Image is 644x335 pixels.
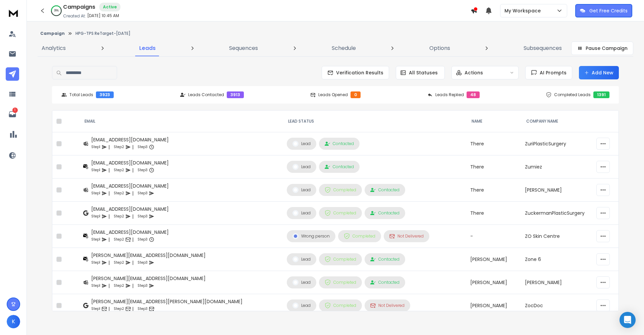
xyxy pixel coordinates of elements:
div: Active [99,3,120,11]
p: Step 1 [91,282,100,289]
div: Contacted [325,164,354,170]
div: 3913 [227,91,244,98]
p: Step 3 [138,259,148,266]
p: Created At: [63,13,86,19]
button: Verification Results [322,66,389,79]
p: Total Leads [69,92,93,97]
td: [PERSON_NAME] [466,294,521,317]
p: | [132,306,133,312]
span: AI Prompts [537,69,567,76]
p: | [108,167,110,174]
p: Step 2 [114,167,124,174]
button: AI Prompts [525,66,572,79]
p: Leads Replied [435,92,464,97]
p: [DATE] 10:45 AM [87,13,119,18]
div: Contacted [370,187,399,193]
a: Options [425,40,454,56]
div: Lead [292,279,311,285]
div: Lead [292,141,311,147]
p: Subsequences [524,44,562,52]
div: [EMAIL_ADDRESS][DOMAIN_NAME] [91,183,169,189]
td: [PERSON_NAME] [521,179,592,202]
div: 1391 [593,91,609,98]
td: [PERSON_NAME] [521,271,592,294]
p: | [132,167,133,174]
p: Leads [139,44,156,52]
div: Open Intercom Messenger [620,312,636,328]
h1: Campaigns [63,3,95,11]
div: Completed [325,187,356,193]
p: 39 % [54,9,59,13]
p: Step 3 [138,282,148,289]
td: ZuckermanPlasticSurgery [521,202,592,225]
p: | [108,306,110,312]
th: NAME [466,111,521,132]
p: Step 1 [91,144,100,150]
p: 1 [12,108,18,113]
div: Not Delivered [370,303,405,308]
div: [EMAIL_ADDRESS][DOMAIN_NAME] [91,159,169,166]
p: Schedule [332,44,356,52]
p: | [132,144,133,150]
td: - [466,225,521,248]
p: Step 2 [114,306,124,312]
p: | [132,282,133,289]
div: Lead [292,303,311,309]
p: | [108,144,110,150]
p: Step 2 [114,213,124,220]
div: Contacted [370,210,399,216]
button: Add New [579,66,619,79]
div: Lead [292,256,311,262]
p: Step 3 [138,213,148,220]
div: Completed [325,256,356,262]
div: Wrong person [292,233,330,239]
td: There [466,179,521,202]
p: All Statuses [409,69,438,76]
p: Step 3 [138,144,148,150]
td: [PERSON_NAME] [466,248,521,271]
div: [EMAIL_ADDRESS][DOMAIN_NAME] [91,136,169,143]
div: Contacted [370,257,399,262]
p: Step 2 [114,144,124,150]
td: [PERSON_NAME] [466,271,521,294]
a: Leads [135,40,160,56]
div: Not Delivered [389,233,424,239]
p: Step 1 [91,213,100,220]
div: Lead [292,210,311,216]
div: Completed [325,303,356,309]
p: Step 1 [91,190,100,197]
p: Options [429,44,450,52]
p: Step 3 [138,236,148,243]
p: | [132,236,133,243]
p: | [132,259,133,266]
a: Analytics [38,40,70,56]
p: Step 3 [138,167,148,174]
p: Sequences [229,44,258,52]
div: [EMAIL_ADDRESS][DOMAIN_NAME] [91,229,169,236]
button: K [7,315,20,328]
div: [PERSON_NAME][EMAIL_ADDRESS][DOMAIN_NAME] [91,275,206,282]
img: logo [7,7,20,19]
td: ZuriPlasticSurgery [521,132,592,155]
button: Campaign [40,31,65,36]
div: Contacted [370,280,399,285]
p: Step 2 [114,236,124,243]
p: Actions [465,69,483,76]
p: | [132,213,133,220]
th: LEAD STATUS [283,111,466,132]
p: | [132,190,133,197]
a: 1 [6,108,19,121]
p: Step 1 [91,167,100,174]
th: EMAIL [79,111,283,132]
p: Step 1 [91,259,100,266]
div: Completed [325,210,356,216]
p: Step 2 [114,190,124,197]
p: | [108,259,110,266]
td: There [466,132,521,155]
p: Completed Leads [554,92,591,97]
td: ZO Skin Centre [521,225,592,248]
td: ZocDoc [521,294,592,317]
a: Sequences [225,40,262,56]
